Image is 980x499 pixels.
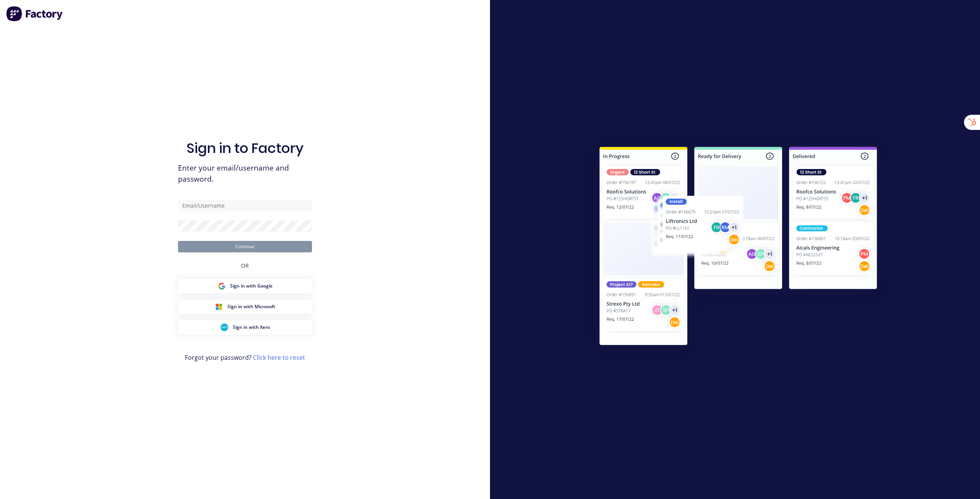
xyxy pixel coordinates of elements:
[178,279,312,293] button: Google Sign inSign in with Google
[178,299,312,314] button: Microsoft Sign inSign in with Microsoft
[178,241,312,252] button: Continue
[178,320,312,335] button: Xero Sign inSign in with Xero
[241,252,249,279] div: OR
[583,132,894,363] img: Sign in
[218,282,225,290] img: Google Sign in
[230,283,273,289] span: Sign in with Google
[220,323,228,331] img: Xero Sign in
[233,324,270,331] span: Sign in with Xero
[215,303,223,310] img: Microsoft Sign in
[178,200,312,211] input: Email/Username
[185,353,305,362] span: Forgot your password?
[178,163,312,185] span: Enter your email/username and password.
[6,6,64,21] img: Factory
[186,140,304,156] h1: Sign in to Factory
[253,353,305,362] a: Click here to reset
[227,303,275,310] span: Sign in with Microsoft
